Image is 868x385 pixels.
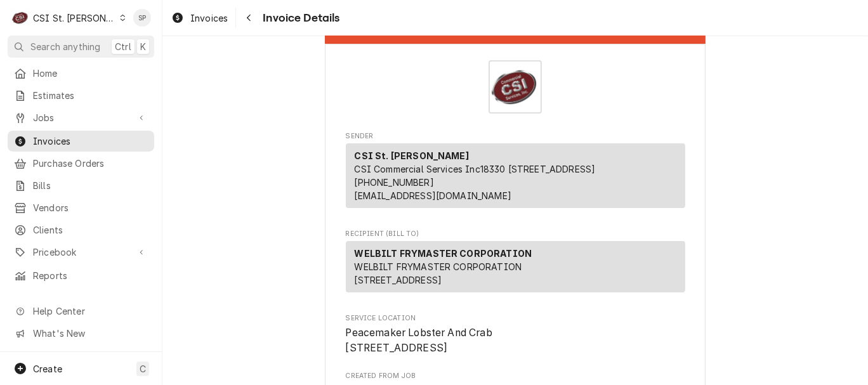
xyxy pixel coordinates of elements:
[33,363,62,374] span: Create
[346,327,492,354] span: Peacemaker Lobster And Crab [STREET_ADDRESS]
[355,261,522,285] span: WELBILT FRYMASTER CORPORATION [STREET_ADDRESS]
[8,219,154,240] a: Clients
[489,60,542,114] img: Logo
[33,67,148,80] span: Home
[8,63,154,84] a: Home
[33,304,147,318] span: Help Center
[115,40,131,53] span: Ctrl
[355,177,434,188] a: [PHONE_NUMBER]
[8,242,154,263] a: Go to Pricebook
[33,327,147,340] span: What's New
[239,8,259,28] button: Navigate back
[30,40,100,53] span: Search anything
[33,223,148,237] span: Clients
[8,85,154,106] a: Estimates
[33,245,129,259] span: Pricebook
[11,9,29,27] div: CSI St. Louis's Avatar
[8,301,154,322] a: Go to Help Center
[8,131,154,152] a: Invoices
[355,190,511,201] a: [EMAIL_ADDRESS][DOMAIN_NAME]
[346,143,685,208] div: Sender
[133,9,151,27] div: Shelley Politte's Avatar
[346,131,685,214] div: Invoice Sender
[33,111,129,124] span: Jobs
[33,201,148,214] span: Vendors
[33,269,148,282] span: Reports
[346,325,685,355] span: Service Location
[8,323,154,344] a: Go to What's New
[259,10,339,27] span: Invoice Details
[346,241,685,297] div: Recipient (Bill To)
[190,11,228,25] span: Invoices
[11,9,29,27] div: C
[33,179,148,192] span: Bills
[8,265,154,286] a: Reports
[33,89,148,102] span: Estimates
[355,150,469,161] strong: CSI St. [PERSON_NAME]
[8,36,154,58] button: Search anythingCtrlK
[8,175,154,196] a: Bills
[140,362,146,375] span: C
[346,371,685,381] span: Created From Job
[346,131,685,141] span: Sender
[33,157,148,170] span: Purchase Orders
[346,229,685,239] span: Recipient (Bill To)
[346,229,685,298] div: Invoice Recipient
[346,241,685,292] div: Recipient (Bill To)
[346,313,685,356] div: Service Location
[166,8,233,29] a: Invoices
[8,197,154,218] a: Vendors
[8,153,154,174] a: Purchase Orders
[346,313,685,323] span: Service Location
[140,40,146,53] span: K
[33,134,148,148] span: Invoices
[133,9,151,27] div: SP
[355,164,596,174] span: CSI Commercial Services Inc18330 [STREET_ADDRESS]
[33,11,115,25] div: CSI St. [PERSON_NAME]
[346,143,685,213] div: Sender
[8,107,154,128] a: Go to Jobs
[499,29,531,37] span: Overdue
[355,248,532,259] strong: WELBILT FRYMASTER CORPORATION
